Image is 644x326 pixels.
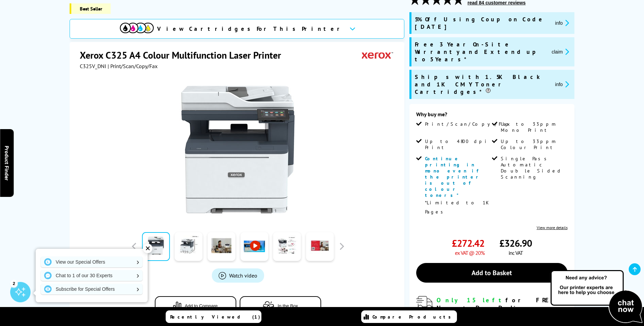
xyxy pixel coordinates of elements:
[425,121,512,127] span: Print/Scan/Copy/Fax
[166,310,261,323] a: Recently Viewed (1)
[10,280,18,287] div: 2
[416,296,568,321] div: modal_delivery
[41,257,143,267] a: View our Special Offers
[155,296,236,315] button: Add to Compare
[240,296,321,315] button: In the Box
[212,268,264,283] a: Product_All_Videos
[372,314,455,320] span: Compare Products
[120,23,154,33] img: cmyk-icon.svg
[416,263,568,283] a: Add to Basket
[415,41,546,63] span: Free 3 Year On-Site Warranty and Extend up to 5 Years*
[415,16,550,30] span: 5% Off Using Coupon Code [DATE]
[80,63,106,69] span: C325V_DNI
[80,49,288,61] h1: Xerox C325 A4 Colour Multifunction Laser Printer
[3,146,10,181] span: Product Finder
[278,303,298,308] span: In the Box
[509,249,523,256] span: inc VAT
[70,3,111,14] span: Best Seller
[185,303,218,308] span: Add to Compare
[229,272,257,279] span: Watch video
[425,156,482,198] span: Continue printing in mono even if the printer is out of colour toners*
[41,270,143,281] a: Chat to 1 of our 30 Experts
[501,121,566,133] span: Up to 33ppm Mono Print
[549,269,644,325] img: Open Live Chat window
[416,111,568,121] div: Why buy me?
[455,249,484,256] span: ex VAT @ 20%
[452,237,484,249] span: £272.42
[537,225,568,230] a: View more details
[362,49,393,61] img: Xerox
[171,83,305,216] img: Xerox C325
[425,198,490,217] p: *Limited to 1K Pages
[553,80,571,88] button: promo-description
[143,244,152,253] div: ✕
[501,156,566,180] span: Single Pass Automatic Double Sided Scanning
[437,296,568,312] div: for FREE Next Day Delivery
[361,310,457,323] a: Compare Products
[553,19,571,27] button: promo-description
[157,25,344,33] span: View Cartridges For This Printer
[550,48,571,56] button: promo-description
[501,138,566,150] span: Up to 33ppm Colour Print
[499,237,532,249] span: £326.90
[415,73,550,96] span: Ships with 1.5K Black and 1K CMY Toner Cartridges*
[41,284,143,294] a: Subscribe for Special Offers
[425,138,490,150] span: Up to 4800 dpi Print
[437,296,505,304] span: Only 15 left
[170,314,260,320] span: Recently Viewed (1)
[108,63,158,69] span: | Print/Scan/Copy/Fax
